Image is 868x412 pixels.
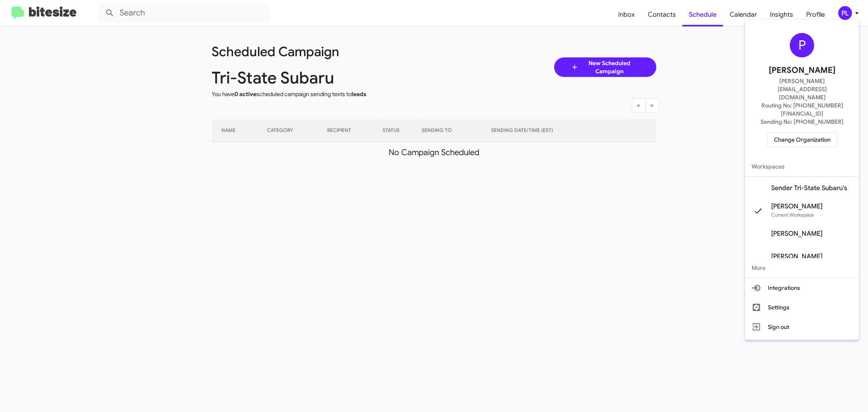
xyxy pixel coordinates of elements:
[769,64,835,77] span: [PERSON_NAME]
[745,317,859,337] button: Sign out
[771,252,822,261] span: [PERSON_NAME]
[745,157,859,176] span: Workspaces
[755,101,849,118] span: Routing No: [PHONE_NUMBER][FINANCIAL_ID]
[745,278,859,298] button: Integrations
[774,133,831,147] span: Change Organization
[761,118,844,126] span: Sending No: [PHONE_NUMBER]
[790,33,814,57] div: P
[767,132,837,147] button: Change Organization
[755,77,849,101] span: [PERSON_NAME][EMAIL_ADDRESS][DOMAIN_NAME]
[745,298,859,317] button: Settings
[745,258,859,278] span: More
[771,230,822,238] span: [PERSON_NAME]
[771,202,822,210] span: [PERSON_NAME]
[771,184,847,192] span: Sender Tri-State Subaru's
[771,212,814,218] span: Current Workspace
